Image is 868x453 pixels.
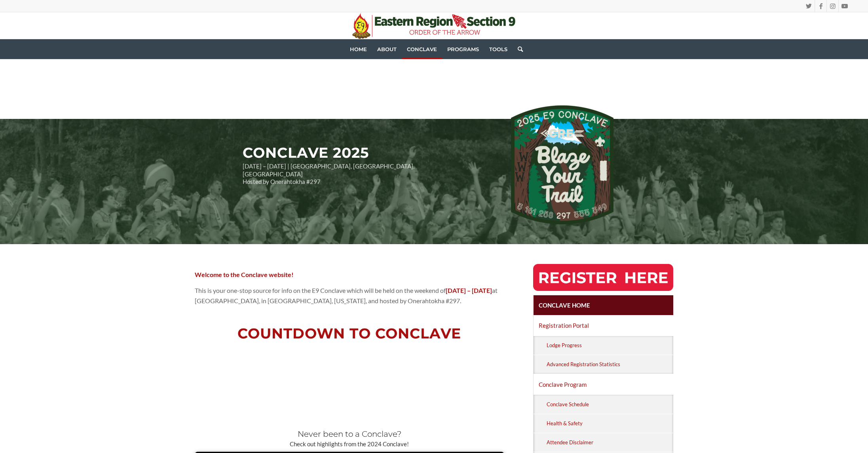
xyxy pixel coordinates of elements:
a: Lodge Progress [545,336,674,355]
a: Conclave Schedule [545,395,674,413]
span: Home [350,46,367,52]
h2: CONCLAVE 2025 [243,145,471,161]
img: RegisterHereButton [533,264,674,291]
a: Search [513,39,523,59]
a: Conclave [402,39,442,59]
img: 2025 Conclave Logo [511,105,613,224]
span: Conclave [407,46,437,52]
a: Home [345,39,372,59]
span: Tools [489,46,507,52]
a: Advanced Registration Statistics [545,355,674,374]
a: Registration Portal [534,315,674,335]
span: About [377,46,397,52]
a: Conclave Home [534,295,674,315]
h2: COUNTDOWN TO CONCLAVE [195,326,504,342]
strong: Welcome to the Conclave website! [195,271,294,278]
a: Conclave Program [534,375,674,394]
p: This is your one-stop source for info on the E9 Conclave which will be held on the weekend of at ... [195,285,504,306]
p: [DATE] – [DATE] | [GEOGRAPHIC_DATA], [GEOGRAPHIC_DATA], [GEOGRAPHIC_DATA] Hosted by Onerahtokha #297 [243,162,471,186]
a: About [372,39,402,59]
h3: Never been to a Conclave? [195,430,504,438]
strong: [DATE] – [DATE] [446,287,492,294]
p: Check out highlights from the 2024 Conclave! [195,440,504,448]
a: Programs [442,39,484,59]
a: Health & Safety [545,414,674,433]
span: Programs [447,46,479,52]
a: Attendee Disclaimer [545,433,674,452]
a: Tools [484,39,513,59]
